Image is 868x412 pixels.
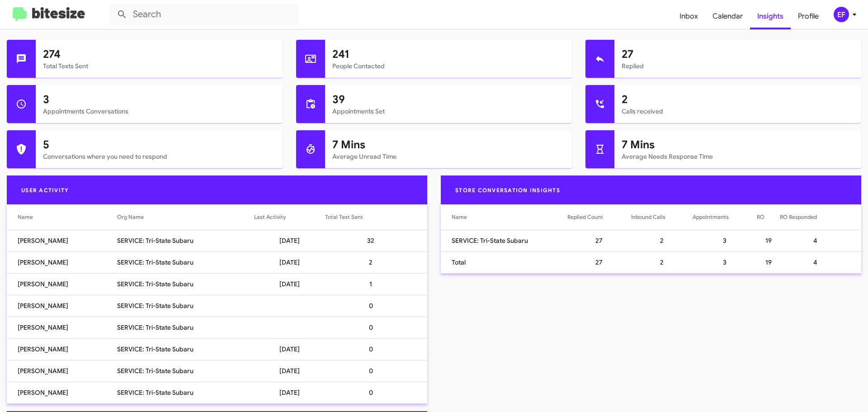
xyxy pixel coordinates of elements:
[18,213,117,222] div: Name
[780,213,817,222] div: RO Responded
[325,273,427,295] td: 1
[117,213,144,222] div: Org Name
[631,213,665,222] div: Inbound Calls
[622,62,854,71] mat-card-subtitle: Replied
[332,92,565,107] h1: 39
[14,187,76,194] span: User Activity
[325,230,427,251] td: 32
[117,317,254,338] td: SERVICE: Tri-State Subaru
[7,251,117,273] td: [PERSON_NAME]
[7,360,117,382] td: [PERSON_NAME]
[117,230,254,251] td: SERVICE: Tri-State Subaru
[7,317,117,338] td: [PERSON_NAME]
[117,295,254,317] td: SERVICE: Tri-State Subaru
[325,317,427,338] td: 0
[826,7,858,22] button: EF
[7,273,117,295] td: [PERSON_NAME]
[332,62,565,71] mat-card-subtitle: People Contacted
[693,230,757,251] td: 3
[43,92,275,107] h1: 3
[43,137,275,152] h1: 5
[254,251,325,273] td: [DATE]
[631,230,693,251] td: 2
[622,152,854,161] mat-card-subtitle: Average Needs Response Time
[693,251,757,273] td: 3
[452,213,467,222] div: Name
[7,338,117,360] td: [PERSON_NAME]
[567,251,631,273] td: 27
[117,273,254,295] td: SERVICE: Tri-State Subaru
[254,360,325,382] td: [DATE]
[7,295,117,317] td: [PERSON_NAME]
[332,47,565,62] h1: 241
[254,213,286,222] div: Last Activity
[693,213,757,222] div: Appointments
[254,213,325,222] div: Last Activity
[791,3,826,29] a: Profile
[622,92,854,107] h1: 2
[117,360,254,382] td: SERVICE: Tri-State Subaru
[109,4,299,25] input: Search
[622,47,854,62] h1: 27
[18,213,33,222] div: Name
[567,213,631,222] div: Replied Count
[757,251,780,273] td: 19
[325,213,416,222] div: Total Text Sent
[705,3,750,29] a: Calendar
[780,230,861,251] td: 4
[254,382,325,403] td: [DATE]
[332,137,565,152] h1: 7 Mins
[631,213,693,222] div: Inbound Calls
[325,382,427,403] td: 0
[693,213,729,222] div: Appointments
[452,213,567,222] div: Name
[254,338,325,360] td: [DATE]
[567,230,631,251] td: 27
[332,107,565,116] mat-card-subtitle: Appointments Set
[7,230,117,251] td: [PERSON_NAME]
[750,3,791,29] a: Insights
[254,273,325,295] td: [DATE]
[117,213,254,222] div: Org Name
[43,47,275,62] h1: 274
[441,230,567,251] td: SERVICE: Tri-State Subaru
[7,382,117,403] td: [PERSON_NAME]
[325,213,363,222] div: Total Text Sent
[780,251,861,273] td: 4
[622,137,854,152] h1: 7 Mins
[325,295,427,317] td: 0
[757,213,780,222] div: RO
[672,3,705,29] a: Inbox
[780,213,850,222] div: RO Responded
[834,7,849,22] div: EF
[117,338,254,360] td: SERVICE: Tri-State Subaru
[757,230,780,251] td: 19
[43,152,275,161] mat-card-subtitle: Conversations where you need to respond
[622,107,854,116] mat-card-subtitle: Calls received
[631,251,693,273] td: 2
[448,187,567,194] span: Store Conversation Insights
[332,152,565,161] mat-card-subtitle: Average Unread Time
[325,251,427,273] td: 2
[567,213,603,222] div: Replied Count
[117,251,254,273] td: SERVICE: Tri-State Subaru
[43,62,275,71] mat-card-subtitle: Total Texts Sent
[43,107,275,116] mat-card-subtitle: Appointments Conversations
[757,213,764,222] div: RO
[254,230,325,251] td: [DATE]
[325,360,427,382] td: 0
[325,338,427,360] td: 0
[441,251,567,273] td: Total
[117,382,254,403] td: SERVICE: Tri-State Subaru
